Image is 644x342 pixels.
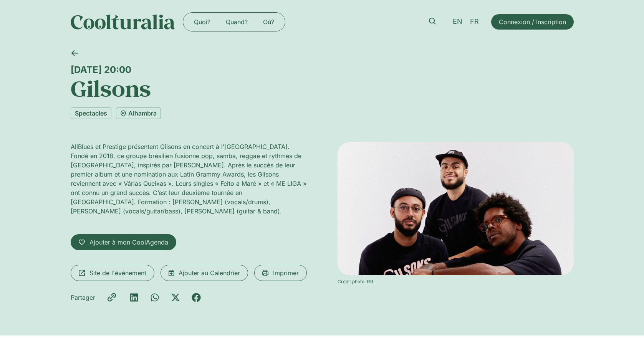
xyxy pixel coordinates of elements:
[218,16,255,28] a: Quand?
[338,142,574,275] img: Coolturalia - GILSONS
[273,268,299,278] span: Imprimer
[71,234,176,250] a: Ajouter à mon CoolAgenda
[186,16,218,28] a: Quoi?
[71,107,111,119] a: Spectacles
[129,293,139,302] div: Partager sur linkedin
[255,16,282,28] a: Où?
[192,293,201,302] div: Partager sur facebook
[466,16,483,27] a: FR
[491,14,574,30] a: Connexion / Inscription
[71,265,154,281] a: Site de l'événement
[453,18,462,26] span: EN
[89,238,168,247] span: Ajouter à mon CoolAgenda
[499,17,566,26] span: Connexion / Inscription
[179,268,240,278] span: Ajouter au Calendrier
[449,16,466,27] a: EN
[71,142,307,216] p: AllBlues et Prestige présentent Gilsons en concert à l’[GEOGRAPHIC_DATA]. Fondé en 2018, ce group...
[116,107,161,119] a: Alhambra
[254,265,307,281] a: Imprimer
[470,18,479,26] span: FR
[71,64,574,75] div: [DATE] 20:00
[150,293,159,302] div: Partager sur whatsapp
[171,293,180,302] div: Partager sur x-twitter
[71,75,574,101] h1: Gilsons
[186,16,282,28] nav: Menu
[161,265,248,281] a: Ajouter au Calendrier
[71,293,95,302] div: Partager
[338,278,574,285] div: Crédit photo: DR
[89,268,146,278] span: Site de l'événement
